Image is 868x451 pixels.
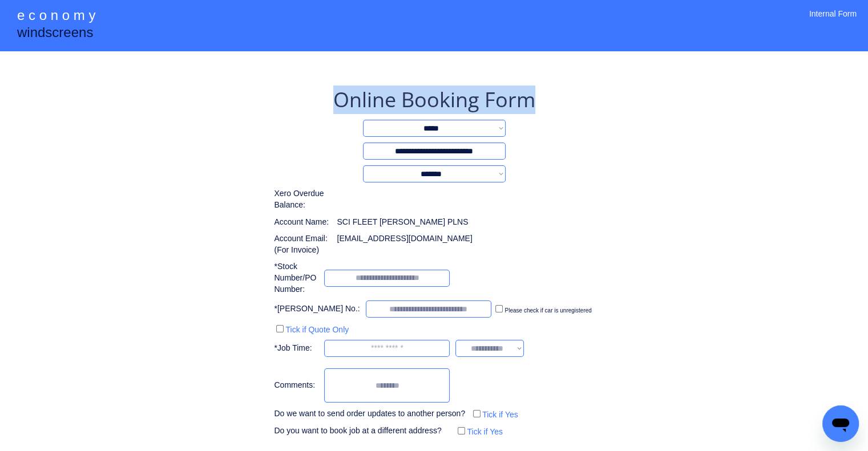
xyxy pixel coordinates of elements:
label: Tick if Quote Only [285,325,349,334]
div: Online Booking Form [333,86,535,114]
label: Tick if Yes [467,427,503,436]
div: Account Name: [274,217,331,228]
div: SCI FLEET [PERSON_NAME] PLNS [337,217,468,228]
div: Comments: [274,380,318,391]
label: Please check if car is unregistered [504,307,591,314]
div: *[PERSON_NAME] No.: [274,303,360,315]
div: *Job Time: [274,343,318,354]
div: Account Email: (For Invoice) [274,233,331,255]
div: Xero Overdue Balance: [274,188,331,210]
div: e c o n o m y [17,6,95,27]
div: Do you want to book job at a different address? [274,425,450,437]
iframe: Button to launch messaging window [822,405,859,442]
div: *Stock Number/PO Number: [274,261,318,295]
div: Internal Form [809,9,857,34]
label: Tick if Yes [482,410,518,419]
div: [EMAIL_ADDRESS][DOMAIN_NAME] [337,233,472,245]
div: Do we want to send order updates to another person? [274,408,465,420]
div: windscreens [17,23,93,45]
